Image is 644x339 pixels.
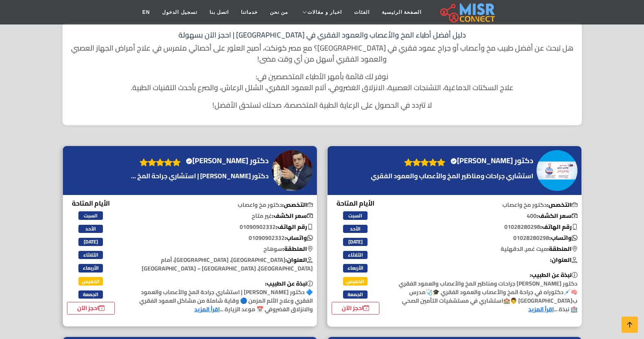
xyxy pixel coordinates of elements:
p: 01090902332 [129,223,317,231]
h4: دكتور [PERSON_NAME] [450,156,533,165]
p: دكتور مخ واعصاب [393,201,582,209]
a: الصفحة الرئيسية [376,4,428,20]
p: غير متاح [129,212,317,220]
svg: Verified account [186,158,192,164]
span: السبت [78,211,103,219]
a: تسجيل الدخول [156,4,203,20]
a: احجز الآن [332,302,380,315]
a: دكتور [PERSON_NAME] | استشاري جراحة المخ ... [129,171,271,181]
b: رقم الهاتف: [276,222,313,232]
span: الثلاثاء [78,251,103,259]
b: التخصص: [547,199,577,210]
img: main.misr_connect [440,2,495,22]
h1: دليل أفضل أطباء المخ والأعصاب والعمود الفقري في [GEOGRAPHIC_DATA] | احجز الآن بسهولة [71,31,574,40]
a: دكتور [PERSON_NAME] [185,155,271,167]
img: دكتور بيتر عوني ميخائيل [272,150,313,191]
span: الخميس [78,277,103,285]
b: واتساب: [285,233,313,243]
b: العنوان: [285,255,313,265]
span: الأربعاء [343,264,368,272]
div: الأيام المتاحة [332,198,380,315]
span: الأربعاء [78,264,103,272]
img: دكتور عزالدين منصور [537,150,577,191]
a: احجز الآن [67,302,115,315]
a: EN [136,4,156,20]
p: ميت غمر, الدقهلية [393,245,582,253]
span: الثلاثاء [343,251,368,259]
p: 01090902332 [129,234,317,242]
a: اتصل بنا [203,4,235,20]
p: 🔷 دكتور [PERSON_NAME] | استشاري جراحة المخ والأعصاب والعمود الفقري وعلاج الألم المزمن 🔵 وقاية شام... [129,279,317,314]
a: اقرأ المزيد [194,304,220,315]
p: 01028280298 [393,223,582,231]
b: سعر الكشف: [272,210,313,221]
p: 01028280298 [393,234,582,242]
b: العنوان: [550,255,577,265]
b: سعر الكشف: [537,210,577,221]
h4: دكتور [PERSON_NAME] [186,156,269,165]
a: الفئات [348,4,376,20]
span: الأحد [343,225,368,233]
p: نوفر لك قائمة بأمهر الأطباء المتخصصين في: علاج السكتات الدماغية، التشنجات العصبية، الانزلاق الغضر... [71,71,574,93]
a: اقرأ المزيد [528,304,554,315]
p: لا تتردد في الحصول على الرعاية الطبية المتخصصة، صحتك تستحق الأفضل! [71,100,574,111]
span: الجمعة [78,290,103,299]
a: استشاري جراحات ومناظير المخ والأعصاب والعمود الفقري [369,171,535,181]
div: الأيام المتاحة [67,198,115,315]
b: المنطقة: [547,244,577,254]
a: اخبار و مقالات [294,4,348,20]
span: الجمعة [343,290,368,299]
p: دكتور مخ واعصاب [129,201,317,209]
p: دكتور [PERSON_NAME] جراحات ومناظير المخ والأعصاب والعمود الفقري 🧠💉دكتوراه في جراحة المخ والأعصاب ... [393,271,582,314]
span: الخميس [343,277,368,285]
p: [GEOGRAPHIC_DATA]، [GEOGRAPHIC_DATA]، أمام [GEOGRAPHIC_DATA]، [GEOGRAPHIC_DATA] – [GEOGRAPHIC_DATA] [129,256,317,273]
span: [DATE] [78,238,103,246]
a: دكتور [PERSON_NAME] [449,155,535,167]
b: التخصص: [282,199,313,210]
span: اخبار و مقالات [308,9,342,16]
svg: Verified account [450,158,457,164]
b: نبذة عن الطبيب: [530,270,577,280]
b: المنطقة: [283,244,313,254]
b: واتساب: [549,233,577,243]
p: سوهاج [129,245,317,253]
span: [DATE] [343,238,368,246]
a: من نحن [264,4,294,20]
p: هل تبحث عن أفضل طبيب مخ وأعصاب أو جراح عمود فقري في [GEOGRAPHIC_DATA]؟ مع مصر كونكت، أصبح العثور ... [71,42,574,64]
b: نبذة عن الطبيب: [265,278,313,289]
span: الأحد [78,225,103,233]
a: خدماتنا [235,4,264,20]
span: السبت [343,211,368,219]
b: رقم الهاتف: [540,222,577,232]
p: 400 [393,212,582,220]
